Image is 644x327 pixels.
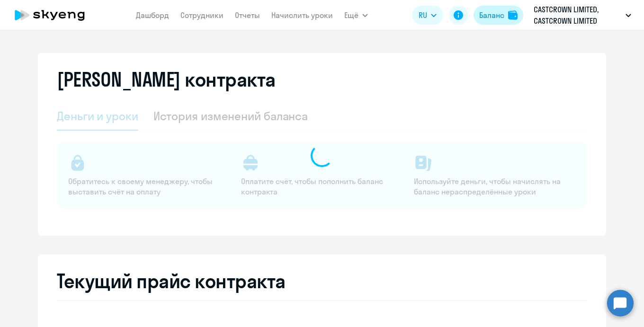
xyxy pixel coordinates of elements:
[474,6,523,25] button: Балансbalance
[534,4,622,27] p: CASTCROWN LIMITED, CASTCROWN LIMITED
[57,68,276,91] h2: [PERSON_NAME] контракта
[479,9,504,21] div: Баланс
[419,9,427,21] span: RU
[529,4,636,27] button: CASTCROWN LIMITED, CASTCROWN LIMITED
[344,9,358,21] span: Ещё
[412,6,443,25] button: RU
[235,10,260,20] a: Отчеты
[57,270,587,292] h2: Текущий прайс контракта
[180,10,224,20] a: Сотрудники
[508,10,518,20] img: balance
[344,6,368,25] button: Ещё
[136,10,169,20] a: Дашборд
[271,10,333,20] a: Начислить уроки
